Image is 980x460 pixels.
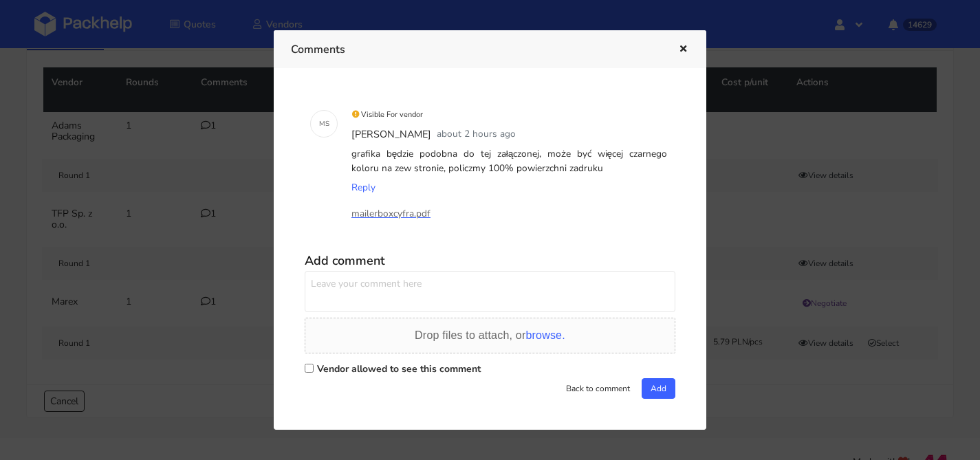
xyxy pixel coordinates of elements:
span: S [325,115,329,133]
div: about 2 hours ago [434,124,519,145]
div: [PERSON_NAME] [349,124,434,145]
button: Back to comment [557,378,639,399]
button: Add [642,378,675,399]
span: M [319,115,325,133]
span: browse. [525,329,565,341]
label: Vendor allowed to see this comment [317,362,481,375]
a: mailerboxcyfra.pdf [351,206,489,221]
small: Visible For vendor [351,109,423,120]
span: Drop files to attach, or [415,329,565,341]
h3: Comments [291,40,657,59]
div: grafika będzie podobna do tej załączonej, może być więcej czarnego koloru na zew stronie, policzm... [349,144,670,178]
h5: Add comment [305,253,675,269]
span: Reply [351,181,375,194]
